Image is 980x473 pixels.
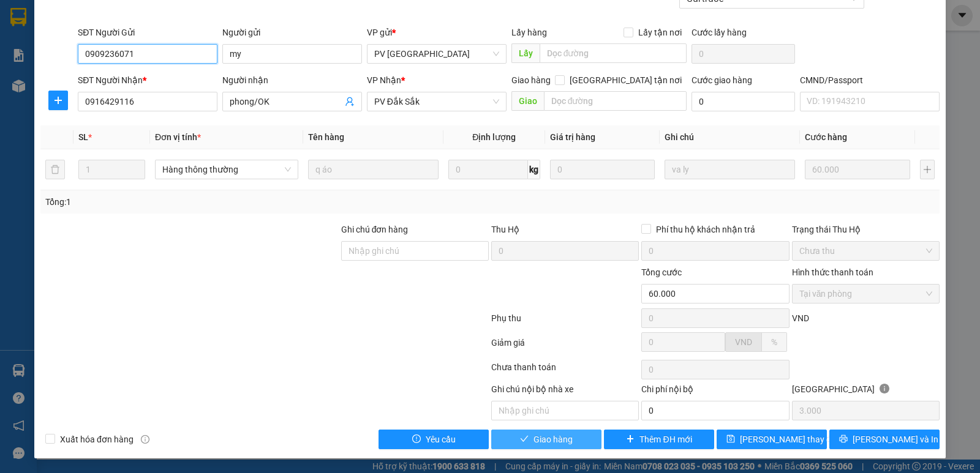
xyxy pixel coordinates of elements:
div: CMND/Passport [800,73,940,87]
span: [GEOGRAPHIC_DATA] tận nơi [565,73,687,87]
span: PV Đắk Sắk [374,92,499,111]
span: [PERSON_NAME] thay đổi [740,433,838,446]
div: Tổng: 1 [45,195,379,209]
span: exclamation-circle [412,434,421,444]
label: Hình thức thanh toán [792,267,873,277]
span: printer [839,434,848,444]
input: Dọc đường [540,43,687,63]
div: SĐT Người Gửi [78,26,217,39]
span: plus [49,95,67,105]
button: plusThêm ĐH mới [604,430,714,449]
span: Chưa thu [799,242,932,260]
span: Lấy tận nơi [633,26,687,39]
div: [GEOGRAPHIC_DATA] [792,382,940,401]
span: Xuất hóa đơn hàng [55,433,138,446]
span: Lấy hàng [511,28,547,37]
button: save[PERSON_NAME] thay đổi [717,430,827,449]
input: Cước giao hàng [692,92,795,111]
button: printer[PERSON_NAME] và In [829,430,940,449]
span: PV Tân Bình [374,45,499,63]
span: check [520,434,529,444]
span: info-circle [141,435,149,444]
input: Cước lấy hàng [692,44,795,64]
button: delete [45,160,65,179]
span: Yêu cầu [426,433,456,446]
label: Ghi chú đơn hàng [341,225,409,234]
span: Tên hàng [308,132,344,142]
button: plus [920,160,935,179]
input: Nhập ghi chú [491,401,639,420]
div: Chi phí nội bộ [641,382,789,401]
button: plus [48,91,68,110]
span: VND [735,337,752,347]
span: [PERSON_NAME] và In [853,433,938,446]
span: Đơn vị tính [155,132,201,142]
div: Người gửi [222,26,362,39]
span: Thu Hộ [491,225,519,234]
span: VP Nhận [367,75,401,85]
span: Giao hàng [533,433,573,446]
span: user-add [345,97,355,106]
label: Cước giao hàng [692,75,752,85]
span: VND [792,313,809,323]
div: VP gửi [367,26,507,39]
div: Chưa thanh toán [490,360,640,382]
span: info-circle [880,384,889,393]
span: % [771,337,777,347]
div: Ghi chú nội bộ nhà xe [491,382,639,401]
span: Giá trị hàng [550,132,595,142]
input: Ghi Chú [665,160,795,179]
input: Dọc đường [544,91,687,111]
span: Tổng cước [641,267,682,277]
th: Ghi chú [660,125,800,149]
label: Cước lấy hàng [692,28,747,37]
input: 0 [805,160,910,179]
div: SĐT Người Nhận [78,73,217,87]
div: Phụ thu [490,311,640,333]
span: Cước hàng [805,132,847,142]
span: SL [78,132,88,142]
span: Thêm ĐH mới [639,433,692,446]
button: exclamation-circleYêu cầu [379,430,489,449]
span: Hàng thông thường [162,160,291,179]
span: plus [626,434,635,444]
span: Định lượng [472,132,516,142]
button: checkGiao hàng [491,430,601,449]
input: VD: Bàn, Ghế [308,160,439,179]
input: 0 [550,160,655,179]
span: save [726,434,735,444]
span: Phí thu hộ khách nhận trả [651,223,760,236]
span: kg [528,160,540,179]
div: Trạng thái Thu Hộ [792,223,940,236]
span: Giao hàng [511,75,551,85]
span: Lấy [511,43,540,63]
span: Tại văn phòng [799,285,932,303]
span: Giao [511,91,544,111]
input: Ghi chú đơn hàng [341,241,489,261]
div: Giảm giá [490,336,640,357]
div: Người nhận [222,73,362,87]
